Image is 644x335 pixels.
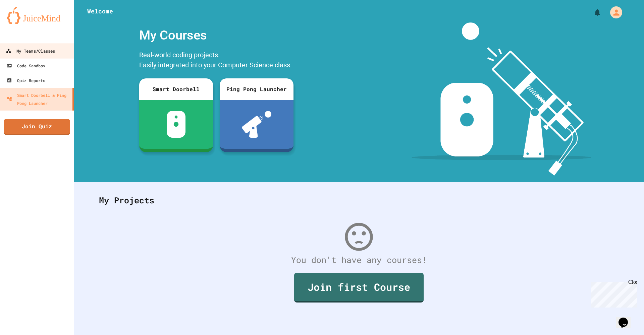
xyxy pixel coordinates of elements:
[220,78,293,100] div: Ping Pong Launcher
[412,22,591,176] img: banner-image-my-projects.png
[3,3,46,43] div: Chat with us now!Close
[588,279,637,308] iframe: chat widget
[7,7,67,24] img: logo-orange.svg
[616,308,637,328] iframe: chat widget
[6,47,55,55] div: My Teams/Classes
[167,111,186,138] img: sdb-white.svg
[92,254,626,266] div: You don't have any courses!
[294,273,424,303] a: Join first Course
[139,78,213,100] div: Smart Doorbell
[4,119,70,135] a: Join Quiz
[581,7,603,18] div: My Notifications
[242,111,272,138] img: ppl-with-ball.png
[136,48,297,73] div: Real-world coding projects. Easily integrated into your Computer Science class.
[7,76,45,84] div: Quiz Reports
[92,187,626,213] div: My Projects
[136,22,297,48] div: My Courses
[7,62,45,70] div: Code Sandbox
[603,5,624,20] div: My Account
[7,91,70,107] div: Smart Doorbell & Ping Pong Launcher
